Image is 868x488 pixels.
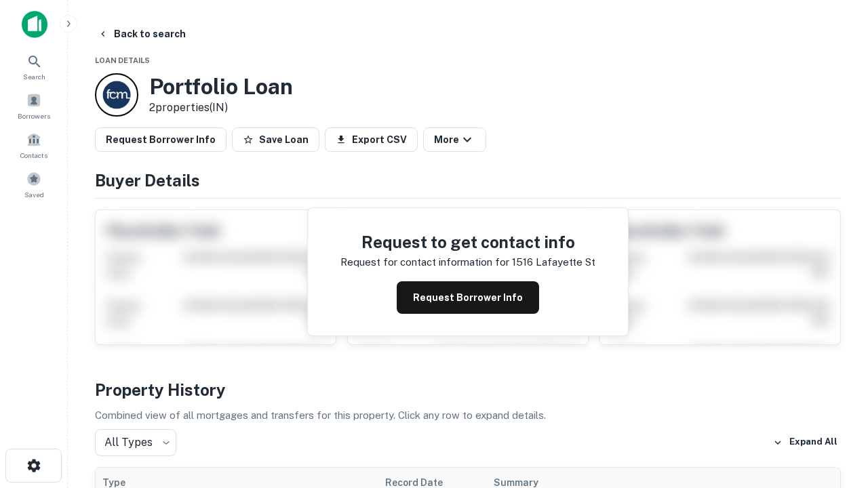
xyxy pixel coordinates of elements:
button: Request Borrower Info [95,127,226,152]
a: Borrowers [4,87,64,124]
p: 1516 lafayette st [512,254,595,270]
button: More [423,127,486,152]
span: Loan Details [95,56,150,64]
p: Request for contact information for [340,254,509,270]
a: Saved [4,166,64,203]
button: Request Borrower Info [397,281,539,314]
button: Save Loan [232,127,319,152]
span: Saved [24,189,44,200]
button: Expand All [770,432,841,453]
div: All Types [95,429,176,456]
h3: Portfolio Loan [149,74,293,100]
h4: Request to get contact info [340,230,595,254]
img: capitalize-icon.png [22,11,47,38]
a: Search [4,48,64,85]
button: Back to search [92,22,191,46]
h4: Buyer Details [95,168,841,192]
button: Export CSV [325,127,418,152]
span: Borrowers [18,110,50,121]
p: Combined view of all mortgages and transfers for this property. Click any row to expand details. [95,407,841,424]
iframe: Chat Widget [800,380,868,445]
a: Contacts [4,127,64,163]
p: 2 properties (IN) [149,100,293,116]
span: Search [23,71,45,82]
span: Contacts [20,150,47,161]
h4: Property History [95,378,841,402]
